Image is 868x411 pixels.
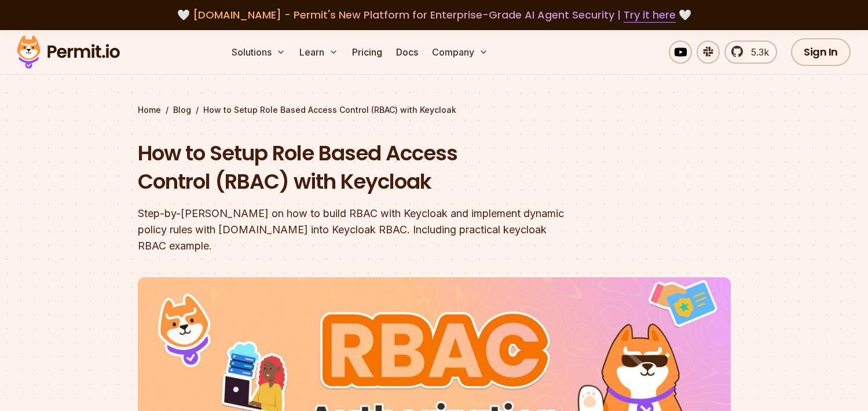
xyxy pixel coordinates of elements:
[391,41,423,64] a: Docs
[12,32,125,72] img: Permit logo
[138,205,583,254] div: Step-by-[PERSON_NAME] on how to build RBAC with Keycloak and implement dynamic policy rules with ...
[724,41,777,64] a: 5.3k
[173,104,191,116] a: Blog
[28,7,840,23] div: 🤍 🤍
[138,139,583,196] h1: How to Setup Role Based Access Control (RBAC) with Keycloak
[295,41,343,64] button: Learn
[624,8,676,23] a: Try it here
[791,38,851,66] a: Sign In
[138,104,161,116] a: Home
[227,41,290,64] button: Solutions
[427,41,493,64] button: Company
[193,8,676,22] span: [DOMAIN_NAME] - Permit's New Platform for Enterprise-Grade AI Agent Security |
[347,41,387,64] a: Pricing
[744,45,769,59] span: 5.3k
[138,104,731,116] div: / /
